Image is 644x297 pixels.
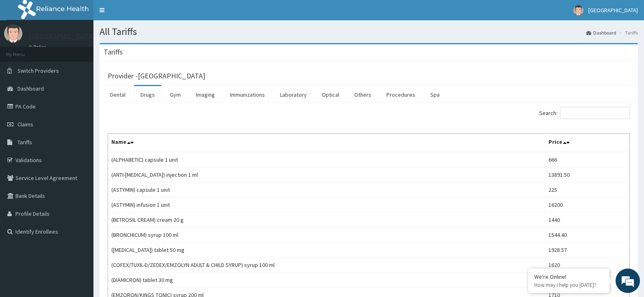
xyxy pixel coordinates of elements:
[108,152,545,167] td: (ALPHABETIC) capsule 1 unit
[108,197,545,212] td: (ASTYMIN) infusion 1 unit
[108,258,545,273] td: (COFEX/TUXIL-D/ZEDEX/EMZOLYN ADULT & CHILD SYRUP) syrup 100 ml
[545,258,629,273] td: 1620
[4,24,22,43] img: User Image
[545,228,629,243] td: 1544.40
[545,182,629,197] td: 225
[539,107,630,119] label: Search:
[545,197,629,212] td: 16200
[617,29,638,36] li: Tariffs
[17,139,32,146] span: Tariffs
[108,134,545,152] th: Name
[108,167,545,182] td: (ANTI-[MEDICAL_DATA]) injection 1 ml
[108,273,545,288] td: (DIAMICRON) tablet 30 mg
[108,228,545,243] td: (BRONCHICUM) syrup 100 ml
[108,243,545,258] td: ([MEDICAL_DATA]) tablet 50 mg
[28,33,95,40] p: [GEOGRAPHIC_DATA]
[380,86,422,103] a: Procedures
[223,86,271,103] a: Immunizations
[545,243,629,258] td: 1928.57
[586,29,616,36] a: Dashboard
[189,86,221,103] a: Imaging
[545,152,629,167] td: 666
[17,67,59,74] span: Switch Providers
[28,44,48,50] a: Online
[560,107,630,119] input: Search:
[104,48,123,56] h3: Tariffs
[545,167,629,182] td: 13891.50
[348,86,378,103] a: Others
[163,86,187,103] a: Gym
[534,282,603,288] p: How may I help you today?
[108,182,545,197] td: (ASTYMIN) capsule 1 unit
[100,26,638,37] h1: All Tariffs
[424,86,446,103] a: Spa
[273,86,313,103] a: Laboratory
[545,212,629,228] td: 1440
[17,85,44,92] span: Dashboard
[315,86,346,103] a: Optical
[17,121,33,128] span: Claims
[534,273,603,280] div: We're Online!
[588,7,638,14] span: [GEOGRAPHIC_DATA]
[134,86,161,103] a: Drugs
[108,72,205,80] h3: Provider - [GEOGRAPHIC_DATA]
[573,5,583,15] img: User Image
[108,212,545,228] td: (BETROSIL CREAM) cream 20 g
[545,134,629,152] th: Price
[104,86,132,103] a: Dental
